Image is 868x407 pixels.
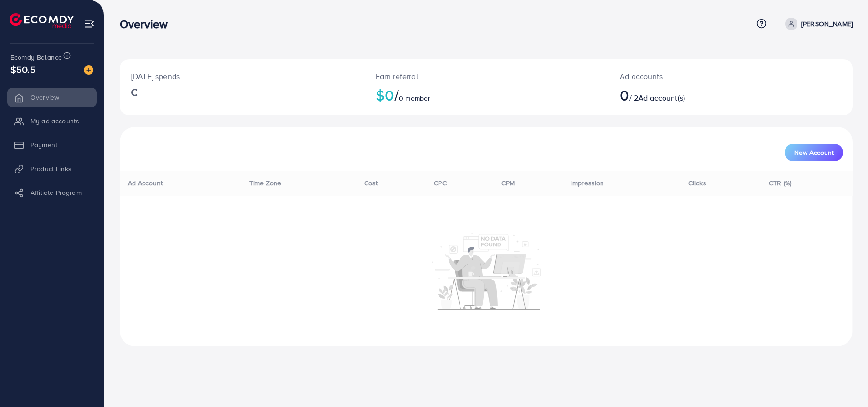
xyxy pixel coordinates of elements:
p: Ad accounts [620,71,780,82]
span: 0 [620,84,629,106]
span: New Account [794,149,834,156]
p: [PERSON_NAME] [801,18,853,30]
h3: Overview [120,17,175,31]
span: / [394,84,399,106]
a: [PERSON_NAME] [781,18,853,30]
span: Ecomdy Balance [10,52,62,62]
span: Ad account(s) [638,92,685,103]
span: 0 member [399,93,430,103]
h2: / 2 [620,86,780,104]
h2: $0 [376,86,597,104]
img: image [84,65,93,75]
p: Earn referral [376,71,597,82]
img: logo [10,13,74,28]
p: [DATE] spends [131,71,353,82]
button: New Account [785,144,843,161]
span: $50.5 [10,62,36,76]
img: menu [84,18,95,29]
